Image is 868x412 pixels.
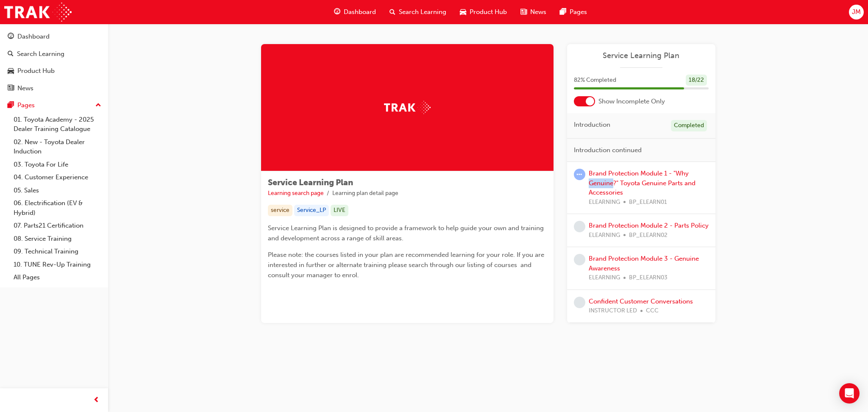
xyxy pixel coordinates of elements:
[598,97,665,106] span: Show Incomplete Only
[268,205,292,216] div: service
[268,189,324,197] a: Learning search page
[17,84,33,93] div: News
[574,169,585,180] span: learningRecordVerb_ATTEMPT-icon
[10,232,105,245] a: 08. Service Training
[589,170,696,196] a: Brand Protection Module 1 - "Why Genuine?" Toyota Genuine Parts and Accessories
[3,97,105,113] button: Pages
[10,113,105,136] a: 01. Toyota Academy - 2025 Dealer Training Catalogue
[589,298,693,305] a: Confident Customer Conversations
[671,120,707,131] div: Completed
[849,5,864,19] button: JM
[574,297,585,308] span: learningRecordVerb_NONE-icon
[8,33,14,41] span: guage-icon
[686,75,707,86] div: 18 / 22
[17,32,50,42] div: Dashboard
[10,158,105,171] a: 03. Toyota For Life
[4,3,72,22] img: Trak
[553,3,594,21] a: pages-iconPages
[629,198,667,207] span: BP_ELEARN01
[574,145,642,155] span: Introduction continued
[8,67,14,75] span: car-icon
[10,219,105,232] a: 07. Parts21 Certification
[331,205,348,216] div: LIVE
[574,254,585,265] span: learningRecordVerb_NONE-icon
[574,75,616,85] span: 82 % Completed
[383,3,453,21] a: search-iconSearch Learning
[3,81,105,96] a: News
[95,100,101,111] span: up-icon
[629,231,668,240] span: BP_ELEARN02
[589,222,709,229] a: Brand Protection Module 2 - Parts Policy
[344,7,376,17] span: Dashboard
[93,395,100,406] span: prev-icon
[589,231,620,240] span: ELEARNING
[294,205,329,216] div: Service_LP
[10,258,105,271] a: 10. TUNE Rev-Up Training
[470,7,507,17] span: Product Hub
[589,198,620,207] span: ELEARNING
[17,66,55,76] div: Product Hub
[3,63,105,79] a: Product Hub
[3,29,105,45] a: Dashboard
[574,221,585,232] span: learningRecordVerb_NONE-icon
[332,189,398,198] li: Learning plan detail page
[327,3,383,21] a: guage-iconDashboard
[268,178,353,187] span: Service Learning Plan
[384,101,431,114] img: Trak
[10,136,105,158] a: 02. New - Toyota Dealer Induction
[589,306,637,316] span: INSTRUCTOR LED
[520,7,527,17] span: news-icon
[8,102,14,109] span: pages-icon
[574,51,709,61] a: Service Learning Plan
[17,49,64,59] div: Search Learning
[589,273,620,283] span: ELEARNING
[460,7,466,17] span: car-icon
[852,7,861,17] span: JM
[10,245,105,258] a: 09. Technical Training
[514,3,553,21] a: news-iconNews
[10,171,105,184] a: 04. Customer Experience
[268,224,545,242] span: Service Learning Plan is designed to provide a framework to help guide your own and training and ...
[8,85,14,92] span: news-icon
[589,255,699,272] a: Brand Protection Module 3 - Genuine Awareness
[389,7,395,17] span: search-icon
[3,46,105,62] a: Search Learning
[8,50,14,58] span: search-icon
[530,7,546,17] span: News
[399,7,446,17] span: Search Learning
[17,100,35,110] div: Pages
[839,383,860,404] div: Open Intercom Messenger
[10,197,105,219] a: 06. Electrification (EV & Hybrid)
[574,120,610,130] span: Introduction
[3,27,105,97] button: DashboardSearch LearningProduct HubNews
[646,306,659,316] span: CCC
[570,7,587,17] span: Pages
[629,273,668,283] span: BP_ELEARN03
[560,7,566,17] span: pages-icon
[334,7,340,17] span: guage-icon
[268,251,546,279] span: Please note: the courses listed in your plan are recommended learning for your role. If you are i...
[10,271,105,284] a: All Pages
[10,184,105,197] a: 05. Sales
[453,3,514,21] a: car-iconProduct Hub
